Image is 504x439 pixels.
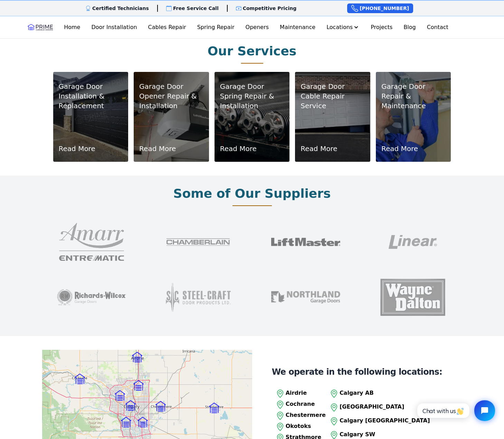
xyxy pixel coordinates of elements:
[271,214,340,270] img: clopay garage
[368,20,395,34] a: Projects
[340,417,430,425] p: Calgary [GEOGRAPHIC_DATA]
[115,390,125,401] img: Marker
[215,72,290,162] img: Garage door spring repair
[301,82,365,111] a: Garage Door Cable Repair Service
[329,416,430,427] a: Calgary [GEOGRAPHIC_DATA]
[272,367,443,377] h4: We operate in the following locations:
[139,82,203,111] a: Garage Door Opener Repair & Installation
[88,20,140,34] a: Door Installation
[59,82,123,91] p: Garage Door
[173,187,331,200] h2: Some of Our Suppliers
[139,82,203,91] p: Garage Door
[340,403,430,411] p: [GEOGRAPHIC_DATA]
[295,72,370,162] img: Best garage door cable repair services
[275,399,326,410] a: Cochrane
[286,400,326,408] p: Cochrane
[243,20,272,34] a: Openers
[139,144,176,153] a: Read More
[194,20,237,34] a: Spring Repair
[329,388,430,399] a: Calgary AB
[57,270,126,325] img: RW garage doors
[324,20,362,34] button: Locations
[347,3,413,13] a: [PHONE_NUMBER]
[208,44,297,58] h2: Our Services
[75,374,85,384] img: Marker
[134,72,209,162] img: Garage door opener repair service
[209,403,219,413] img: Marker
[381,144,418,153] a: Read More
[378,214,447,270] img: clopay garage
[145,20,189,34] a: Cables Repair
[286,389,326,397] p: Airdrie
[173,5,219,12] p: Free Service Call
[381,82,446,91] p: Garage Door
[275,388,326,399] a: Airdrie
[121,417,131,427] img: Marker
[301,91,365,111] p: Cable Repair Service
[220,144,257,153] a: Read More
[155,401,166,411] img: Marker
[61,20,83,34] a: Home
[220,82,284,91] p: Garage Door
[132,352,142,362] img: Marker
[376,72,451,162] img: 24/7 garage door repair service
[125,400,136,411] img: Marker
[28,22,53,33] img: Logo
[378,270,447,325] img: clopay garage
[275,410,326,421] a: Chestermere
[164,270,233,325] img: steel-craft garage
[164,214,233,270] img: clopay garage
[286,422,326,430] p: Okotoks
[59,91,123,111] p: Installation & Replacement
[277,20,318,34] a: Maintenance
[220,91,284,111] p: Spring Repair & Installation
[92,5,149,12] p: Certified Technicians
[57,214,126,270] img: amarr garage doors
[59,82,123,111] a: Garage Door Installation & Replacement
[401,20,418,34] a: Blog
[139,91,203,111] p: Opener Repair & Installation
[271,270,340,325] img: Northland doors
[410,394,501,427] iframe: Tidio Chat
[133,380,144,391] img: Marker
[381,91,446,111] p: Repair & Maintenance
[220,82,284,111] a: Garage Door Spring Repair & Installation
[286,411,326,419] p: Chestermere
[275,421,326,432] a: Okotoks
[243,5,297,12] p: Competitive Pricing
[301,144,337,153] a: Read More
[329,402,430,413] a: [GEOGRAPHIC_DATA]
[340,389,430,397] p: Calgary AB
[424,20,451,34] a: Contact
[137,417,148,427] img: Marker
[59,144,95,153] a: Read More
[381,82,446,111] a: Garage Door Repair & Maintenance
[340,430,430,439] p: Calgary SW
[301,82,365,91] p: Garage Door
